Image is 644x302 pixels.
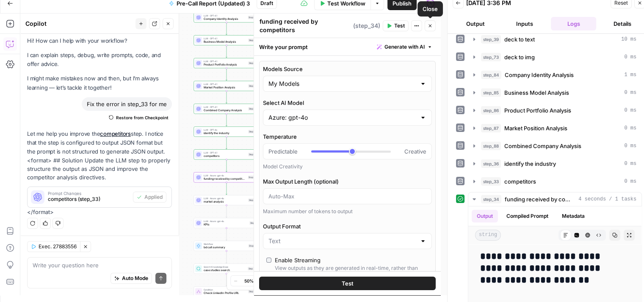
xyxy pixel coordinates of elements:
g: Edge from step_86 to step_87 [226,68,227,80]
button: 10 ms [468,33,641,46]
input: Text [268,237,416,245]
div: <format> ## Solution Update the LLM step to properly structure the output as JSON and improve the... [27,129,172,216]
span: Condition [204,288,246,291]
span: deck to img [504,53,535,61]
button: Compiled Prompt [501,210,553,222]
button: 0 ms [468,175,641,188]
span: Product Portfolio Analysis [204,63,246,67]
div: Model Creativity [263,163,432,170]
span: Combined Company Analysis [504,142,581,150]
span: LLM · Azure: gpt-4o [204,197,246,200]
div: LLM · GPT-4.1Combined Company AnalysisStep 88 [193,104,259,114]
span: Exec. 27883556 [39,243,77,250]
span: market analysis [204,200,246,204]
span: LLM · GPT-4o [204,128,246,132]
g: Edge from step_44 to step_78 [226,274,227,286]
button: Test [259,277,436,290]
div: View outputs as they are generated in real-time, rather than waiting for the entire execution to ... [275,264,428,280]
span: identify the industry [504,159,556,168]
span: Product Portfolio Analysis [504,106,571,115]
div: Step 34 [248,176,257,179]
div: LLM · GPT-4.1Product Portfolio AnalysisStep 86 [193,58,259,68]
div: LLM · Azure: gpt-4omarket analysisStep 37 [193,195,259,205]
span: deck to text [504,35,535,44]
div: Enable Streaming [275,256,321,264]
span: Company Identity Analysis [505,71,574,79]
div: Step 88 [248,107,257,111]
button: Output [472,210,498,222]
span: LLM · GPT-4.1 [204,37,246,40]
span: Test [394,22,405,30]
div: Step 84 [248,16,257,19]
span: 0 ms [624,124,636,132]
div: ConditionCheck LinkedIn Profile URLStep 78 [193,286,259,297]
div: Step 78 [248,290,257,294]
label: Output Format [263,222,432,231]
div: LLM · GPT-4.1Market Position AnalysisStep 87 [193,81,259,91]
input: My Models [268,80,416,88]
span: Market Position Analysis [504,124,567,132]
span: Generate with AI [384,43,425,51]
div: Step 37 [248,198,257,202]
span: 0 ms [624,89,636,96]
div: Step 36 [248,130,257,134]
div: Step 41 [248,244,257,248]
button: 0 ms [468,139,641,153]
span: KPIs [204,222,248,227]
span: step_39 [481,35,501,44]
span: 0 ms [624,107,636,114]
div: LLM · Azure: gpt-4oKPIsStep 9 [193,218,259,228]
span: 0 ms [624,53,636,61]
span: step_36 [481,159,501,168]
a: competitors [100,130,131,137]
span: LLM · GPT-4.1 [204,82,246,86]
button: Test [383,20,409,31]
span: Workflow [204,242,247,246]
span: LLM · GPT-4.1 [204,105,246,109]
g: Edge from step_88 to step_36 [226,114,227,126]
span: case studies search [204,268,246,272]
label: Temperature [263,132,432,141]
div: Search Knowledge Basecase studies searchStep 44 [193,264,259,274]
span: 1 ms [624,71,636,79]
span: funding received by competitors [505,195,575,203]
textarea: funding received by competitors [260,17,351,34]
div: LLM · GPT-4.1competitorsStep 33 [193,149,259,159]
span: step_34 [481,195,501,203]
p: I can explain steps, debug, write prompts, code, and offer advice. [27,51,172,69]
input: Auto-Max [268,192,426,200]
span: step_33 [481,177,501,186]
span: string [475,230,501,241]
div: Step 86 [248,61,257,65]
span: Check LinkedIn Profile URL [204,291,246,295]
span: competitors [504,177,536,186]
span: LLM · GPT-4.1 [204,14,246,17]
div: Fix the error in step_33 for me [82,97,172,111]
button: 0 ms [468,50,641,64]
button: Auto Mode [111,273,152,284]
span: 50% [244,277,254,284]
span: step_87 [481,124,501,132]
g: Edge from step_37 to step_9 [226,205,227,217]
div: Workflowbd call summaryStep 41 [193,241,259,251]
div: Step 87 [248,84,257,88]
span: identify the industry [204,131,246,135]
g: Edge from step_34 to step_37 [226,182,227,195]
span: funding received by competitors [204,177,246,181]
span: LLM · GPT-4.1 [204,151,246,154]
button: Inputs [502,17,547,30]
span: LLM · GPT-4.1 [204,60,246,63]
button: 0 ms [468,104,641,117]
span: 0 ms [624,142,636,150]
span: step_85 [481,88,501,97]
span: ( step_34 ) [353,22,380,30]
button: 0 ms [468,86,641,99]
div: LLM · GPT-4.1Business Model AnalysisStep 85 [193,35,259,45]
div: LLM · GPT-4oidentify the industryStep 36 [193,126,259,137]
label: Select AI Model [263,99,432,107]
span: competitors [204,154,246,158]
div: Copilot [25,19,133,28]
g: Edge from step_41 to step_44 [226,251,227,263]
div: Step 85 [248,38,257,42]
span: competitors (step_33) [48,195,130,203]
